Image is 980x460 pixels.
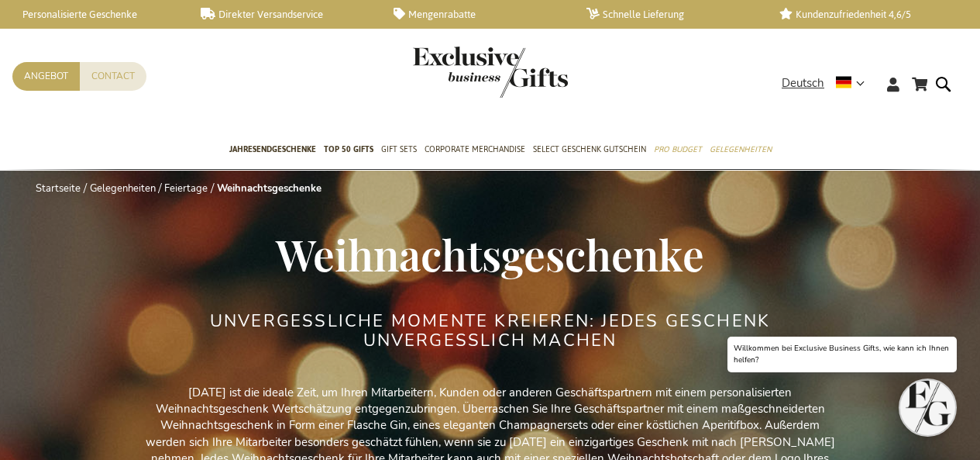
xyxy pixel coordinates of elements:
[36,182,81,195] a: Startseite
[381,141,417,157] span: Gift Sets
[425,131,525,170] a: Corporate Merchandise
[217,182,322,195] strong: Weihnachtsgeschenke
[710,141,772,157] span: Gelegenheiten
[782,74,824,92] span: Deutsch
[533,141,646,157] span: Select Geschenk Gutschein
[324,131,373,170] a: TOP 50 Gifts
[654,141,702,157] span: Pro Budget
[164,182,208,195] a: Feiertage
[229,131,316,170] a: Jahresendgeschenke
[710,131,772,170] a: Gelegenheiten
[413,47,568,98] img: Exclusive Business gifts logo
[229,141,316,157] span: Jahresendgeschenke
[779,8,947,21] a: Kundenzufriedenheit 4,6/5
[413,47,490,98] a: store logo
[201,8,369,21] a: Direkter Versandservice
[533,131,646,170] a: Select Geschenk Gutschein
[381,131,417,170] a: Gift Sets
[8,8,176,21] a: Personalisierte Geschenke
[324,141,373,157] span: TOP 50 Gifts
[12,62,80,91] a: Angebot
[90,182,156,195] a: Gelegenheiten
[200,312,781,349] h2: UNVERGESSLICHE MOMENTE KREIEREN: JEDES GESCHENK UNVERGESSLICH MACHEN
[80,62,146,91] a: Contact
[394,8,562,21] a: Mengenrabatte
[654,131,702,170] a: Pro Budget
[276,225,704,282] span: Weihnachtsgeschenke
[586,8,755,21] a: Schnelle Lieferung
[425,141,525,157] span: Corporate Merchandise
